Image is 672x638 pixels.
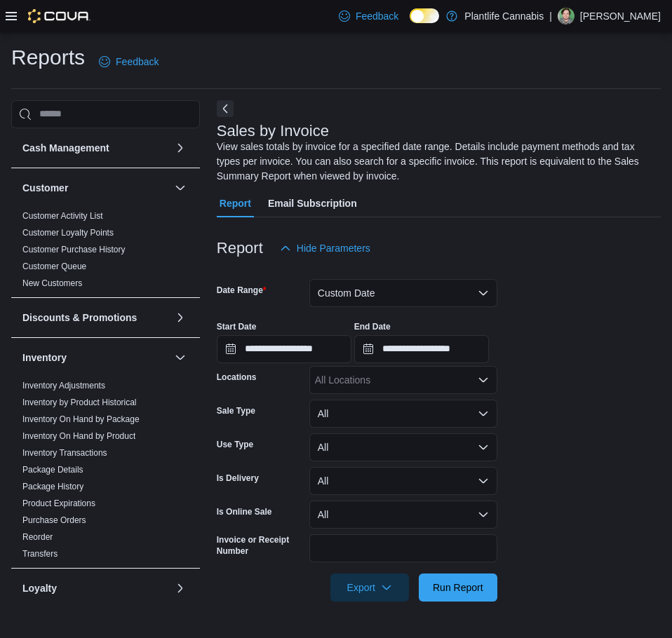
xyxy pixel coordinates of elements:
[22,351,67,365] h3: Inventory
[309,279,497,307] button: Custom Date
[11,43,85,72] h1: Reports
[549,8,552,25] p: |
[22,244,126,255] span: Customer Purchase History
[410,8,439,23] input: Dark Mode
[22,261,86,272] span: Customer Queue
[339,573,401,602] span: Export
[309,467,497,495] button: All
[22,431,135,441] a: Inventory On Hand by Product
[217,240,263,257] h3: Report
[309,433,497,461] button: All
[297,241,370,255] span: Hide Parameters
[354,335,489,363] input: Press the down key to open a popover containing a calendar.
[354,321,391,332] label: End Date
[217,100,234,117] button: Next
[22,448,107,458] a: Inventory Transactions
[356,9,398,23] span: Feedback
[22,482,83,491] a: Package History
[22,245,126,254] a: Customer Purchase History
[22,262,86,271] a: Customer Queue
[22,278,82,289] span: New Customers
[22,465,83,475] a: Package Details
[217,285,267,296] label: Date Range
[22,228,114,238] a: Customer Loyalty Points
[22,211,103,221] a: Customer Activity List
[22,278,82,288] a: New Customers
[333,2,404,30] a: Feedback
[93,48,164,76] a: Feedback
[22,210,103,222] span: Customer Activity List
[309,400,497,428] button: All
[22,398,137,407] a: Inventory by Product Historical
[22,581,57,595] h3: Loyalty
[268,189,357,217] span: Email Subscription
[22,311,169,325] button: Discounts & Promotions
[22,311,137,325] h3: Discounts & Promotions
[28,9,90,23] img: Cova
[217,321,257,332] label: Start Date
[433,581,483,595] span: Run Report
[580,8,661,25] p: [PERSON_NAME]
[217,506,272,517] label: Is Online Sale
[330,573,409,602] button: Export
[22,181,169,195] button: Customer
[22,181,68,195] h3: Customer
[22,414,140,424] a: Inventory On Hand by Package
[11,377,200,568] div: Inventory
[419,573,497,602] button: Run Report
[22,515,86,525] a: Purchase Orders
[172,179,189,196] button: Customer
[22,498,95,508] a: Product Expirations
[22,447,107,459] span: Inventory Transactions
[11,208,200,297] div: Customer
[217,405,255,416] label: Sale Type
[217,534,304,557] label: Invoice or Receipt Number
[464,8,544,25] p: Plantlife Cannabis
[22,515,86,526] span: Purchase Orders
[274,234,376,262] button: Hide Parameters
[22,397,137,408] span: Inventory by Product Historical
[410,23,410,24] span: Dark Mode
[172,580,189,597] button: Loyalty
[22,141,109,155] h3: Cash Management
[22,141,169,155] button: Cash Management
[217,473,259,484] label: Is Delivery
[22,581,169,595] button: Loyalty
[217,439,253,450] label: Use Type
[220,189,251,217] span: Report
[22,481,83,492] span: Package History
[22,532,53,542] a: Reorder
[22,381,105,391] a: Inventory Adjustments
[217,123,329,140] h3: Sales by Invoice
[116,55,159,69] span: Feedback
[22,531,53,543] span: Reorder
[309,501,497,529] button: All
[172,309,189,326] button: Discounts & Promotions
[217,372,257,383] label: Locations
[172,349,189,366] button: Inventory
[558,8,574,25] div: Rian Lamontagne
[478,374,489,386] button: Open list of options
[217,335,351,363] input: Press the down key to open a popover containing a calendar.
[22,549,58,559] a: Transfers
[22,351,169,365] button: Inventory
[22,430,135,442] span: Inventory On Hand by Product
[172,140,189,156] button: Cash Management
[217,140,654,184] div: View sales totals by invoice for a specified date range. Details include payment methods and tax ...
